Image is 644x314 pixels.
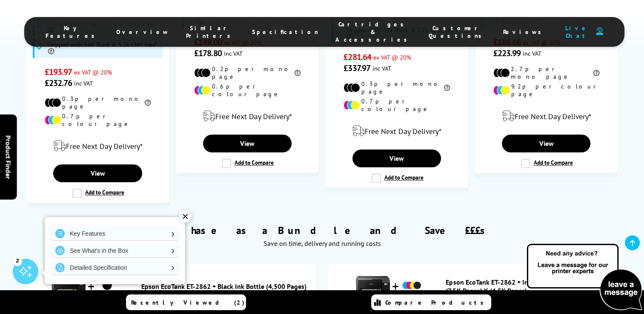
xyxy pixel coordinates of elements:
[373,53,411,61] span: ex VAT @ 20%
[45,112,151,128] li: 0.7p per colour page
[372,64,391,72] span: inc VAT
[141,282,312,291] a: Epson EcoTank ET-2862 + Black Ink Bottle (4,500 Pages)
[446,278,616,295] a: Epson EcoTank ET-2862 + Ink Bottle Value Pack CMY (7.5K Pages) K (4.5K Pages)
[330,119,463,143] div: modal_delivery
[493,83,600,98] li: 9.2p per colour page
[480,104,613,128] div: modal_delivery
[503,28,546,36] span: Reviews
[194,83,301,98] li: 0.6p per colour page
[51,244,179,257] a: See What's in the Box
[343,63,370,74] span: £337.97
[46,24,99,40] span: Key Features
[521,159,573,168] label: Add to Compare
[343,80,450,95] li: 0.3p per mono page
[19,211,624,252] div: Purchase as a Bundle and Save £££s
[126,294,246,310] a: Recently Viewed (2)
[181,104,314,128] div: modal_delivery
[74,79,93,87] span: inc VAT
[179,211,191,223] div: ✕
[13,256,22,265] div: 2
[563,24,592,40] span: Live Chat
[186,24,235,40] span: Similar Printers
[4,135,13,179] span: Product Finder
[224,49,243,57] span: inc VAT
[385,299,488,306] span: Compare Products
[45,95,151,110] li: 0.3p per mono page
[116,28,169,36] span: Overview
[131,299,245,306] span: Recently Viewed (2)
[523,49,541,57] span: inc VAT
[222,159,274,168] label: Add to Compare
[52,268,86,303] img: Epson EcoTank ET-2862 + Black Ink Bottle (4,500 Pages)
[356,268,390,303] img: Epson EcoTank ET-2862 + Ink Bottle Value Pack CMY (7.5K Pages) K (4.5K Pages)
[596,27,603,35] img: user-headset-duotone.svg
[194,48,222,59] span: £178.80
[502,134,590,152] a: View
[53,164,142,182] a: View
[31,134,164,158] div: modal_delivery
[72,188,124,198] label: Add to Compare
[252,28,318,36] span: Specification
[74,68,112,76] span: ex VAT @ 20%
[343,51,371,63] span: £281.64
[97,275,118,296] img: Epson EcoTank ET-2862 + Black Ink Bottle (4,500 Pages)
[51,261,179,274] a: Detailed Specification
[493,65,600,80] li: 2.7p per mono page
[372,174,424,183] label: Add to Compare
[371,294,491,310] a: Compare Products
[203,134,292,152] a: View
[30,239,614,248] div: Save on time, delivery and running costs
[335,20,412,43] span: Cartridges & Accessories
[343,97,450,113] li: 0.7p per colour page
[429,24,486,40] span: Customer Questions
[401,275,422,296] img: Epson EcoTank ET-2862 + Ink Bottle Value Pack CMY (7.5K Pages) K (4.5K Pages)
[45,66,72,77] span: £193.97
[51,227,179,240] a: Key Features
[493,48,521,59] span: £223.99
[45,77,72,88] span: £232.76
[352,149,441,167] a: View
[525,243,644,312] img: Open Live Chat window
[194,65,301,80] li: 0.2p per mono page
